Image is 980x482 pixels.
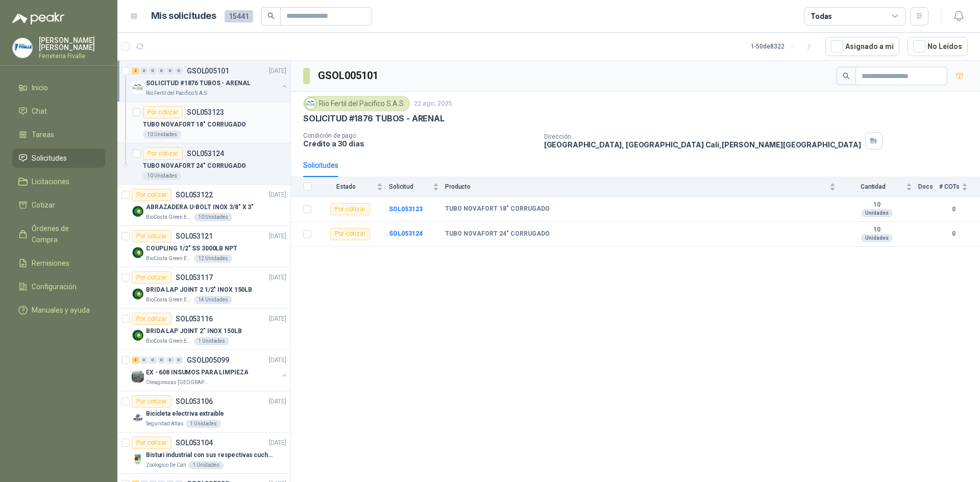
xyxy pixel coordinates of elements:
p: Bisturi industrial con sus respectivas cuchillas segun muestra [146,450,273,460]
div: 0 [158,67,165,74]
a: Remisiones [12,253,105,273]
button: No Leídos [908,37,968,56]
p: SOL053117 [176,274,213,281]
p: SOL053116 [176,315,213,322]
div: 10 Unidades [143,172,181,180]
b: TUBO NOVAFORT 18" CORRUGADO [445,205,550,213]
th: Cantidad [842,177,918,197]
button: Asignado a mi [825,37,899,56]
a: Por cotizarSOL053117[DATE] Company LogoBRIDA LAP JOINT 2 1/2" INOX 150LBBioCosta Green Energy S.A... [117,267,290,309]
span: search [843,72,850,80]
th: # COTs [939,177,980,197]
p: SOL053123 [187,109,224,116]
p: [DATE] [269,356,286,365]
span: Tareas [32,129,54,140]
p: SOL053104 [176,439,213,446]
div: Por cotizar [132,230,171,242]
img: Company Logo [132,370,144,383]
div: Unidades [861,234,893,242]
p: [PERSON_NAME] [PERSON_NAME] [39,37,105,51]
div: Por cotizar [132,437,171,449]
b: 10 [842,201,912,209]
div: 1 Unidades [194,337,229,345]
a: Por cotizarSOL053104[DATE] Company LogoBisturi industrial con sus respectivas cuchillas segun mue... [117,433,290,474]
b: 0 [939,205,968,214]
p: SOL053106 [176,398,213,405]
b: 0 [939,229,968,239]
div: Solicitudes [303,160,338,171]
img: Logo peakr [12,12,64,24]
span: Chat [32,106,47,117]
a: SOL053123 [389,206,423,213]
div: 1 Unidades [186,420,221,428]
span: Manuales y ayuda [32,305,90,316]
p: BRIDA LAP JOINT 2" INOX 150LB [146,326,242,336]
p: TUBO NOVAFORT 18" CORRUGADO [143,120,246,130]
p: [DATE] [269,232,286,241]
div: 1 - 50 de 8322 [751,38,817,55]
p: SOL053124 [187,150,224,157]
div: 0 [166,67,174,74]
p: Condición de pago [303,132,536,139]
p: SOLICITUD #1876 TUBOS - ARENAL [146,79,250,88]
p: Crédito a 30 días [303,139,536,148]
div: Por cotizar [132,395,171,408]
div: Por cotizar [132,189,171,201]
a: Por cotizarSOL053121[DATE] Company LogoCOUPLING 1/2" SS 3000LB NPTBioCosta Green Energy S.A.S12 U... [117,226,290,267]
div: Por cotizar [132,313,171,325]
a: Por cotizarSOL053106[DATE] Company LogoBicicleta electriva extraibleSeguridad Atlas1 Unidades [117,391,290,433]
span: Órdenes de Compra [32,223,95,245]
div: 12 Unidades [194,255,232,263]
th: Producto [445,177,842,197]
p: [DATE] [269,66,286,76]
span: Estado [317,183,375,190]
p: BioCosta Green Energy S.A.S [146,337,192,345]
img: Company Logo [132,412,144,424]
p: BioCosta Green Energy S.A.S [146,296,192,304]
div: 10 Unidades [194,213,232,221]
p: Zoologico De Cali [146,461,186,469]
span: # COTs [939,183,960,190]
p: Ferreteria Fivalle [39,53,105,59]
div: Rio Fertil del Pacífico S.A.S. [303,96,410,111]
b: TUBO NOVAFORT 24" CORRUGADO [445,230,550,238]
th: Solicitud [389,177,445,197]
div: 0 [149,67,157,74]
a: Chat [12,102,105,121]
a: Por cotizarSOL053123TUBO NOVAFORT 18" CORRUGADO10 Unidades [117,102,290,143]
div: 1 Unidades [188,461,224,469]
a: Licitaciones [12,172,105,191]
div: Por cotizar [143,147,183,160]
p: 22 ago, 2025 [414,99,452,109]
div: 10 Unidades [143,131,181,139]
span: Solicitudes [32,153,67,164]
p: Rio Fertil del Pacífico S.A.S. [146,89,208,97]
img: Company Logo [305,98,316,109]
p: Oleaginosas [GEOGRAPHIC_DATA][PERSON_NAME] [146,378,210,387]
p: SOLICITUD #1876 TUBOS - ARENAL [303,113,445,124]
p: ABRAZADERA U-BOLT INOX 3/8" X 3" [146,202,254,212]
a: Inicio [12,78,105,97]
div: 0 [175,67,183,74]
div: Por cotizar [143,106,183,118]
p: BioCosta Green Energy S.A.S [146,255,192,263]
div: Todas [811,11,832,22]
a: Cotizar [12,195,105,215]
a: SOL053124 [389,230,423,237]
h1: Mis solicitudes [151,9,216,23]
b: 10 [842,226,912,234]
img: Company Logo [132,288,144,300]
a: Configuración [12,277,105,296]
p: Bicicleta electriva extraible [146,409,224,419]
div: 0 [175,357,183,364]
th: Estado [317,177,389,197]
a: 3 0 0 0 0 0 GSOL005099[DATE] Company LogoEX - 608 INSUMOS PARA LIMPIEZAOleaginosas [GEOGRAPHIC_DA... [132,354,288,387]
span: 15441 [225,10,253,22]
span: Cotizar [32,199,55,211]
div: 3 [132,357,139,364]
p: [DATE] [269,438,286,448]
span: Inicio [32,82,48,93]
div: Por cotizar [330,203,370,215]
span: search [267,12,275,19]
